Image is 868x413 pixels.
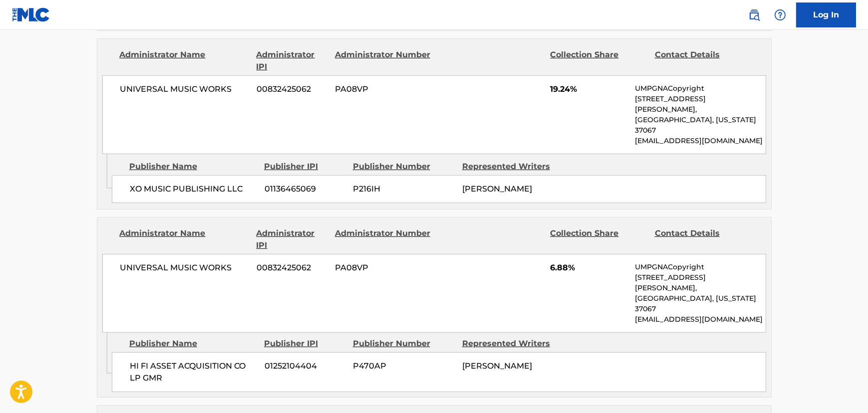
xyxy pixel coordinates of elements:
[264,161,345,173] div: Publisher IPI
[635,272,765,293] p: [STREET_ADDRESS][PERSON_NAME],
[635,262,765,272] p: UMPGNACopyright
[257,83,327,95] span: 00832425062
[12,7,50,22] img: MLC Logo
[748,9,760,21] img: search
[462,338,564,350] div: Represented Writers
[335,227,432,251] div: Administrator Number
[462,184,532,194] span: [PERSON_NAME]
[635,83,765,94] p: UMPGNACopyright
[550,262,627,274] span: 6.88%
[257,262,327,274] span: 00832425062
[635,136,765,146] p: [EMAIL_ADDRESS][DOMAIN_NAME]
[130,360,257,384] span: HI FI ASSET ACQUISITION CO LP GMR
[635,94,765,115] p: [STREET_ADDRESS][PERSON_NAME],
[774,9,786,21] img: help
[265,360,345,372] span: 01252104404
[744,5,764,25] a: Public Search
[550,49,647,73] div: Collection Share
[550,227,647,251] div: Collection Share
[264,338,345,350] div: Publisher IPI
[796,2,856,27] a: Log In
[120,49,249,73] div: Administrator Name
[655,49,752,73] div: Contact Details
[120,83,250,95] span: UNIVERSAL MUSIC WORKS
[353,183,455,195] span: P216IH
[635,115,765,136] p: [GEOGRAPHIC_DATA], [US_STATE] 37067
[335,262,432,274] span: PA08VP
[335,49,432,73] div: Administrator Number
[770,5,790,25] div: Help
[257,49,327,73] div: Administrator IPI
[129,161,257,173] div: Publisher Name
[120,262,250,274] span: UNIVERSAL MUSIC WORKS
[129,338,257,350] div: Publisher Name
[635,293,765,314] p: [GEOGRAPHIC_DATA], [US_STATE] 37067
[257,227,327,251] div: Administrator IPI
[655,227,752,251] div: Contact Details
[550,83,627,95] span: 19.24%
[462,361,532,371] span: [PERSON_NAME]
[353,338,455,350] div: Publisher Number
[353,360,455,372] span: P470AP
[265,183,345,195] span: 01136465069
[335,83,432,95] span: PA08VP
[462,161,564,173] div: Represented Writers
[353,161,455,173] div: Publisher Number
[635,314,765,325] p: [EMAIL_ADDRESS][DOMAIN_NAME]
[130,183,257,195] span: XO MUSIC PUBLISHING LLC
[120,227,249,251] div: Administrator Name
